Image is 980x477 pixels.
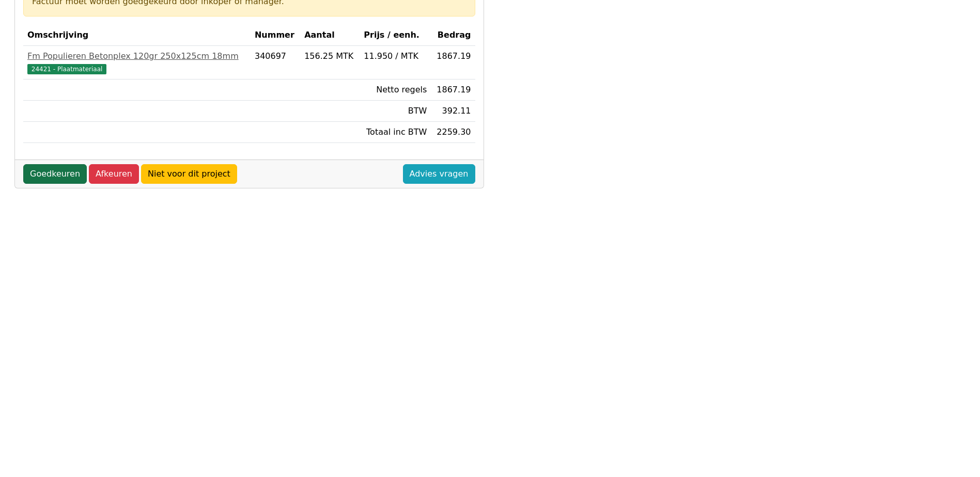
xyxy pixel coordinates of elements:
span: 24421 - Plaatmateriaal [27,64,106,74]
td: 1867.19 [431,46,475,79]
a: Niet voor dit project [141,164,237,184]
td: 1867.19 [431,79,475,101]
td: Totaal inc BTW [360,122,431,143]
div: 156.25 MTK [304,50,355,62]
a: Afkeuren [89,164,139,184]
td: BTW [360,101,431,122]
th: Prijs / eenh. [360,25,431,46]
div: 11.950 / MTK [364,50,427,62]
a: Advies vragen [403,164,475,184]
td: 340697 [251,46,300,79]
a: Goedkeuren [23,164,87,184]
th: Aantal [300,25,360,46]
td: Netto regels [360,79,431,101]
th: Omschrijving [23,25,251,46]
th: Bedrag [431,25,475,46]
td: 392.11 [431,101,475,122]
a: Fm Populieren Betonplex 120gr 250x125cm 18mm24421 - Plaatmateriaal [27,50,246,75]
div: Fm Populieren Betonplex 120gr 250x125cm 18mm [27,50,246,62]
td: 2259.30 [431,122,475,143]
th: Nummer [251,25,300,46]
